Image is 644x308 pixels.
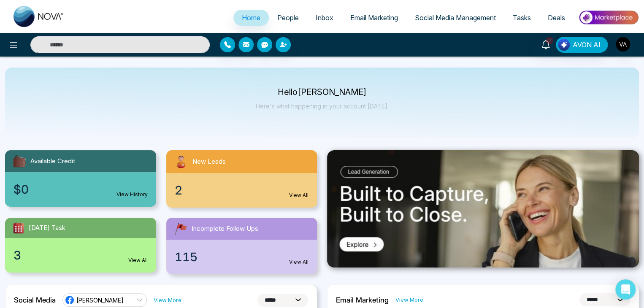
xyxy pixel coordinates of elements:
a: View More [395,296,423,304]
a: Tasks [504,10,539,26]
a: View All [289,192,308,199]
a: Deals [539,10,574,26]
p: Hello [PERSON_NAME] [256,89,389,96]
span: Home [242,14,260,22]
img: Lead Flow [558,39,570,51]
span: 3 [14,246,21,264]
span: Tasks [513,14,531,22]
a: View History [116,191,148,198]
span: Incomplete Follow Ups [192,224,258,234]
span: 2 [546,37,553,44]
img: newLeads.svg [173,154,189,170]
span: New Leads [192,157,226,167]
a: Home [233,10,269,26]
img: Nova CRM Logo [14,6,64,27]
span: $0 [14,181,29,198]
span: Inbox [316,14,333,22]
img: availableCredit.svg [12,154,27,169]
h2: Social Media [14,296,56,304]
a: 2 [536,37,556,51]
span: Deals [548,14,565,22]
a: Social Media Management [406,10,504,26]
span: Available Credit [30,157,75,166]
img: Market-place.gif [578,8,639,27]
a: View All [128,257,148,264]
a: Email Marketing [342,10,406,26]
img: User Avatar [616,37,630,51]
p: Here's what happening in your account [DATE]. [256,103,389,110]
a: View All [289,258,308,266]
a: Incomplete Follow Ups115View All [161,218,322,274]
a: People [269,10,307,26]
span: [PERSON_NAME] [76,296,124,304]
a: View More [154,296,181,304]
a: Inbox [307,10,342,26]
span: Email Marketing [350,14,398,22]
div: Open Intercom Messenger [615,279,636,300]
img: . [327,150,639,267]
span: AVON AI [573,40,601,50]
span: Social Media Management [415,14,496,22]
img: todayTask.svg [12,221,25,235]
img: followUps.svg [173,221,188,236]
span: 115 [175,248,198,266]
span: 2 [175,181,182,199]
button: AVON AI [556,37,608,53]
span: [DATE] Task [29,223,65,233]
a: New Leads2View All [161,150,322,208]
span: People [277,14,299,22]
h2: Email Marketing [336,296,389,304]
